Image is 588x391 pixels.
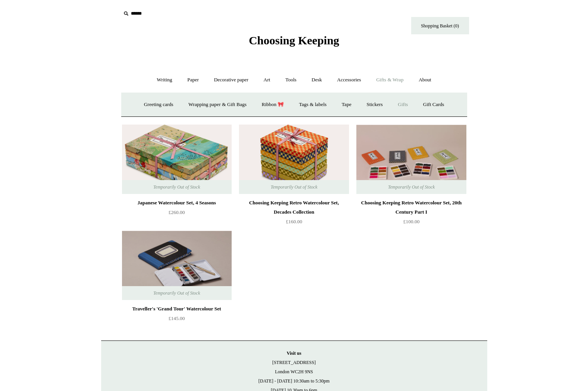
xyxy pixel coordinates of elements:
a: Art [257,70,277,90]
span: Temporarily Out of Stock [380,180,442,194]
a: Tools [278,70,303,90]
div: Traveller's 'Grand Tour' Watercolour Set [124,304,230,313]
a: Paper [180,70,206,90]
span: £145.00 [168,315,185,321]
img: Choosing Keeping Retro Watercolour Set, Decades Collection [239,125,349,194]
a: Choosing Keeping Retro Watercolour Set, Decades Collection £160.00 [239,198,349,230]
a: Tags & labels [292,94,334,115]
a: Gifts [391,94,415,115]
a: Choosing Keeping Retro Watercolour Set, 20th Century Part I Choosing Keeping Retro Watercolour Se... [356,125,466,194]
a: Choosing Keeping Retro Watercolour Set, 20th Century Part I £100.00 [356,198,466,230]
a: Desk [305,70,329,90]
a: Gifts & Wrap [369,70,410,90]
div: Choosing Keeping Retro Watercolour Set, Decades Collection [241,198,347,217]
span: Temporarily Out of Stock [146,286,208,300]
span: £100.00 [403,219,419,224]
img: Choosing Keeping Retro Watercolour Set, 20th Century Part I [356,125,466,194]
span: £160.00 [286,219,302,224]
a: Ribbon 🎀 [255,94,291,115]
a: Accessories [330,70,368,90]
div: Choosing Keeping Retro Watercolour Set, 20th Century Part I [358,198,464,217]
a: Shopping Basket (0) [411,17,469,34]
a: Stickers [359,94,390,115]
span: £260.00 [168,209,185,215]
span: Temporarily Out of Stock [263,180,325,194]
a: Traveller's 'Grand Tour' Watercolour Set £145.00 [122,304,232,336]
a: Greeting cards [137,94,180,115]
img: Traveller's 'Grand Tour' Watercolour Set [122,231,232,300]
span: Choosing Keeping [249,34,339,47]
img: Japanese Watercolour Set, 4 Seasons [122,125,232,194]
a: About [412,70,438,90]
a: Tape [335,94,358,115]
a: Writing [150,70,179,90]
span: Temporarily Out of Stock [146,180,208,194]
a: Japanese Watercolour Set, 4 Seasons £260.00 [122,198,232,230]
a: Japanese Watercolour Set, 4 Seasons Japanese Watercolour Set, 4 Seasons Temporarily Out of Stock [122,125,232,194]
a: Gift Cards [416,94,451,115]
a: Decorative paper [207,70,255,90]
a: Choosing Keeping [249,40,339,46]
strong: Visit us [287,351,302,356]
a: Wrapping paper & Gift Bags [181,94,253,115]
a: Traveller's 'Grand Tour' Watercolour Set Traveller's 'Grand Tour' Watercolour Set Temporarily Out... [122,231,232,300]
div: Japanese Watercolour Set, 4 Seasons [124,198,230,207]
a: Choosing Keeping Retro Watercolour Set, Decades Collection Choosing Keeping Retro Watercolour Set... [239,125,349,194]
